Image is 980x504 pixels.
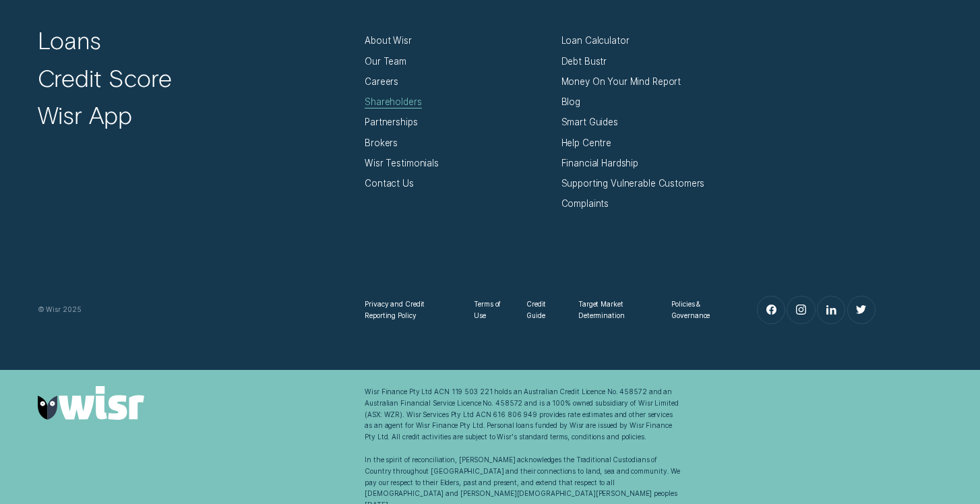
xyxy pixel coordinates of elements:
[578,298,651,321] a: Target Market Determination
[365,35,412,46] a: About Wisr
[561,35,630,46] a: Loan Calculator
[848,296,875,323] a: Twitter
[38,386,144,420] img: Wisr
[561,137,612,149] a: Help Centre
[365,298,454,321] a: Privacy and Credit Reporting Policy
[474,298,506,321] a: Terms of Use
[561,117,618,128] a: Smart Guides
[365,117,417,128] a: Partnerships
[38,26,102,55] a: Loans
[561,56,607,67] a: Debt Bustr
[561,96,580,108] a: Blog
[365,158,439,169] a: Wisr Testimonials
[758,296,785,323] a: Facebook
[561,158,639,169] a: Financial Hardship
[365,96,421,108] a: Shareholders
[365,178,414,189] a: Contact Us
[561,198,609,210] a: Complaints
[365,137,398,149] a: Brokers
[365,56,406,67] a: Our Team
[561,76,681,88] a: Money On Your Mind Report
[787,296,814,323] a: Instagram
[818,296,845,323] a: LinkedIn
[671,298,725,321] a: Policies & Governance
[38,100,132,130] a: Wisr App
[38,63,172,93] a: Credit Score
[561,178,705,189] a: Supporting Vulnerable Customers
[526,298,558,321] a: Credit Guide
[32,304,359,315] div: © Wisr 2025
[365,76,398,88] a: Careers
